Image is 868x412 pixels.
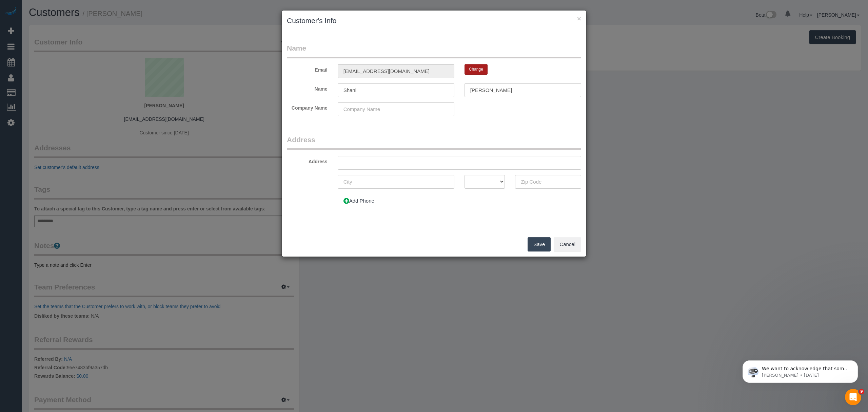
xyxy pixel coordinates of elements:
input: First Name [338,83,454,97]
label: Email [282,64,333,73]
h3: Customer's Info [287,16,581,26]
button: Change [465,64,488,75]
iframe: Intercom live chat [845,389,861,405]
input: Zip Code [515,175,581,189]
label: Address [282,156,333,165]
label: Name [282,83,333,92]
label: Company Name [282,102,333,111]
button: × [577,15,581,22]
button: Save [528,237,551,251]
span: We want to acknowledge that some users may be experiencing lag or slower performance in our softw... [29,20,117,113]
sui-modal: Customer's Info [282,11,586,257]
legend: Address [287,135,581,150]
span: 9 [859,389,864,394]
legend: Name [287,43,581,58]
input: Company Name [338,102,454,116]
iframe: Intercom notifications message [732,346,868,394]
input: City [338,175,454,189]
button: Cancel [554,237,581,251]
input: Last Name [465,83,581,97]
p: Message from Ellie, sent 1d ago [29,26,117,32]
button: Add Phone [338,194,380,208]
